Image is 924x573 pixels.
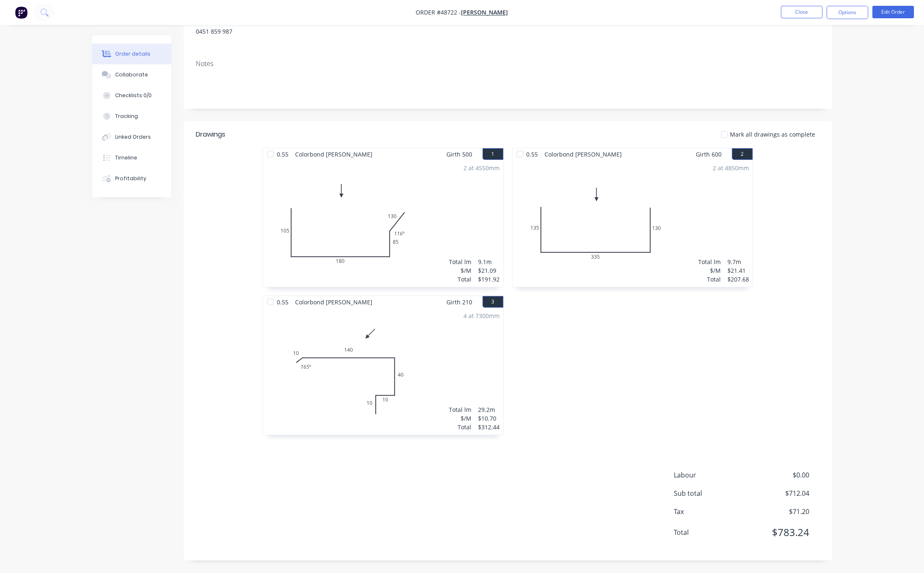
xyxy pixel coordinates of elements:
[699,275,721,284] div: Total
[449,257,472,266] div: Total lm
[728,266,749,275] div: $21.41
[542,148,626,160] span: Colorbond [PERSON_NAME]
[92,85,171,106] button: Checklists 0/0
[196,60,820,68] div: Notes
[732,148,753,160] button: 2
[483,296,503,308] button: 3
[478,266,500,275] div: $21.09
[748,525,809,540] span: $783.24
[748,470,809,480] span: $0.00
[416,9,461,17] span: Order #48722 -
[115,154,137,162] div: Timeline
[478,275,500,284] div: $191.92
[449,414,472,423] div: $/M
[696,148,722,160] span: Girth 600
[15,6,27,19] img: Factory
[92,168,171,189] button: Profitability
[449,423,472,431] div: Total
[827,6,868,19] button: Options
[449,405,472,414] div: Total lm
[699,257,721,266] div: Total lm
[523,148,542,160] span: 0.55
[513,160,753,287] div: 01353351302 at 4850mmTotal lm$/MTotal9.7m$21.41$207.68
[728,275,749,284] div: $207.68
[292,148,376,160] span: Colorbond [PERSON_NAME]
[115,71,148,78] div: Collaborate
[92,106,171,127] button: Tracking
[748,507,809,517] span: $71.20
[274,296,292,308] span: 0.55
[872,6,914,18] button: Edit Order
[196,130,226,140] div: Drawings
[115,133,151,141] div: Linked Orders
[674,488,748,498] span: Sub total
[449,275,472,284] div: Total
[92,127,171,147] button: Linked Orders
[115,50,150,58] div: Order details
[781,6,823,18] button: Close
[728,257,749,266] div: 9.7m
[115,113,138,120] div: Tracking
[478,257,500,266] div: 9.1m
[196,26,310,37] div: 0451 859 987
[449,266,472,275] div: $/M
[92,147,171,168] button: Timeline
[674,527,748,537] span: Total
[464,164,500,172] div: 2 at 4550mm
[478,414,500,423] div: $10.70
[730,130,816,139] span: Mark all drawings as complete
[92,64,171,85] button: Collaborate
[196,14,310,41] div: Fang0451 859 987
[478,423,500,431] div: $312.44
[483,148,503,160] button: 1
[464,311,500,320] div: 4 at 7300mm
[263,160,503,287] div: 010518085130116º2 at 4550mmTotal lm$/MTotal9.1m$21.09$191.92
[115,92,152,99] div: Checklists 0/0
[713,164,749,172] div: 2 at 4850mm
[699,266,721,275] div: $/M
[447,148,473,160] span: Girth 500
[461,9,508,17] a: [PERSON_NAME]
[674,470,748,480] span: Labour
[447,296,473,308] span: Girth 210
[292,296,376,308] span: Colorbond [PERSON_NAME]
[478,405,500,414] div: 29.2m
[263,308,503,435] div: 010140401010165º4 at 7300mmTotal lm$/MTotal29.2m$10.70$312.44
[274,148,292,160] span: 0.55
[115,175,146,182] div: Profitability
[674,507,748,517] span: Tax
[748,488,809,498] span: $712.04
[92,44,171,64] button: Order details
